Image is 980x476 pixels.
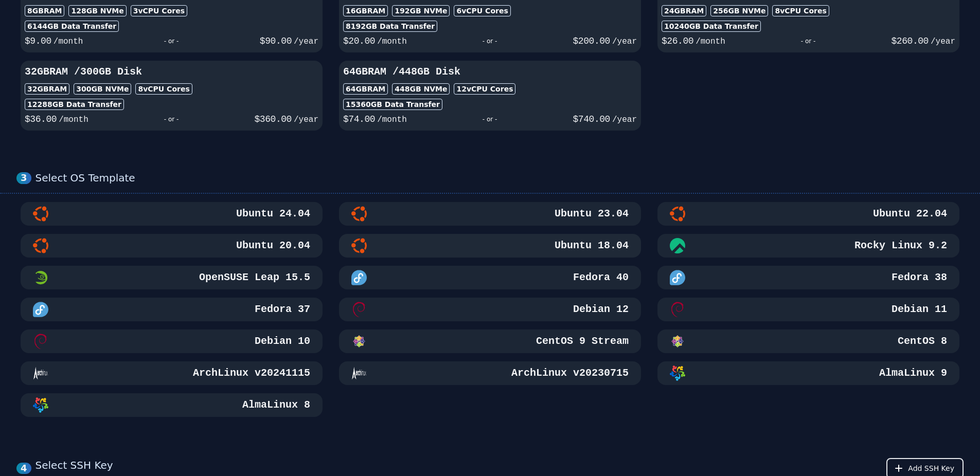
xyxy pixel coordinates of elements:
[21,298,323,321] button: Fedora 37Fedora 37
[21,202,323,226] button: Ubuntu 24.04Ubuntu 24.04
[351,365,367,381] img: ArchLinux v20230715
[351,334,367,349] img: CentOS 9 Stream
[670,302,685,317] img: Debian 11
[25,83,69,95] div: 32GB RAM
[339,298,641,321] button: Debian 12Debian 12
[725,34,892,48] div: - or -
[253,334,310,349] h3: Debian 10
[260,36,292,46] span: $ 90.00
[377,115,407,124] span: /month
[908,463,954,473] span: Add SSH Key
[21,329,323,353] button: Debian 10Debian 10
[662,21,761,32] div: 10240 GB Data Transfer
[772,5,829,16] div: 8 vCPU Cores
[339,266,641,289] button: Fedora 40Fedora 40
[21,234,323,258] button: Ubuntu 20.04Ubuntu 20.04
[571,270,629,285] h3: Fedora 40
[343,99,442,110] div: 15360 GB Data Transfer
[25,99,124,110] div: 12288 GB Data Transfer
[343,21,437,32] div: 8192 GB Data Transfer
[240,398,310,412] h3: AlmaLinux 8
[197,270,310,285] h3: OpenSUSE Leap 15.5
[255,114,292,124] span: $ 360.00
[339,234,641,258] button: Ubuntu 18.04Ubuntu 18.04
[670,270,685,285] img: Fedora 38
[234,207,310,221] h3: Ubuntu 24.04
[662,36,693,46] span: $ 26.00
[351,270,367,285] img: Fedora 40
[21,393,323,417] button: AlmaLinux 8AlmaLinux 8
[21,61,323,131] button: 32GBRAM /300GB Disk32GBRAM300GB NVMe8vCPU Cores12288GB Data Transfer$36.00/month- or -$360.00/year
[33,238,48,253] img: Ubuntu 20.04
[454,5,510,16] div: 6 vCPU Cores
[25,36,51,46] span: $ 9.00
[59,115,88,124] span: /month
[889,270,947,285] h3: Fedora 38
[553,239,629,253] h3: Ubuntu 18.04
[33,365,48,381] img: ArchLinux v20241115
[294,37,318,46] span: /year
[657,234,959,258] button: Rocky Linux 9.2Rocky Linux 9.2
[54,37,83,46] span: /month
[343,114,375,124] span: $ 74.00
[131,5,187,16] div: 3 vCPU Cores
[896,334,947,349] h3: CentOS 8
[670,334,685,349] img: CentOS 8
[670,365,685,381] img: AlmaLinux 9
[33,270,48,285] img: OpenSUSE Leap 15.5 Minimal
[351,302,367,317] img: Debian 12
[339,329,641,353] button: CentOS 9 StreamCentOS 9 Stream
[21,266,323,289] button: OpenSUSE Leap 15.5 MinimalOpenSUSE Leap 15.5
[16,172,31,184] div: 3
[612,37,637,46] span: /year
[33,206,48,222] img: Ubuntu 24.04
[343,5,388,16] div: 16GB RAM
[351,238,367,253] img: Ubuntu 18.04
[343,65,637,79] h3: 64GB RAM / 448 GB Disk
[889,302,947,317] h3: Debian 11
[339,61,641,131] button: 64GBRAM /448GB Disk64GBRAM448GB NVMe12vCPU Cores15360GB Data Transfer$74.00/month- or -$740.00/year
[670,206,685,222] img: Ubuntu 22.04
[662,5,706,16] div: 24GB RAM
[534,334,629,349] h3: CentOS 9 Stream
[88,112,255,126] div: - or -
[407,34,573,48] div: - or -
[657,361,959,385] button: AlmaLinux 9AlmaLinux 9
[407,112,573,126] div: - or -
[392,83,450,95] div: 448 GB NVMe
[343,36,375,46] span: $ 20.00
[392,5,450,16] div: 192 GB NVMe
[657,266,959,289] button: Fedora 38Fedora 38
[83,34,259,48] div: - or -
[191,366,310,380] h3: ArchLinux v20241115
[573,36,610,46] span: $ 200.00
[892,36,929,46] span: $ 260.00
[877,366,947,380] h3: AlmaLinux 9
[135,83,192,95] div: 8 vCPU Cores
[33,397,48,413] img: AlmaLinux 8
[696,37,725,46] span: /month
[612,115,637,124] span: /year
[657,298,959,321] button: Debian 11Debian 11
[573,114,610,124] span: $ 740.00
[454,83,515,95] div: 12 vCPU Cores
[509,366,629,380] h3: ArchLinux v20230715
[871,207,947,221] h3: Ubuntu 22.04
[670,238,685,253] img: Rocky Linux 9.2
[339,202,641,226] button: Ubuntu 23.04Ubuntu 23.04
[21,361,323,385] button: ArchLinux v20241115ArchLinux v20241115
[74,83,131,95] div: 300 GB NVMe
[35,172,964,185] div: Select OS Template
[657,202,959,226] button: Ubuntu 22.04Ubuntu 22.04
[234,239,310,253] h3: Ubuntu 20.04
[25,65,318,79] h3: 32GB RAM / 300 GB Disk
[25,114,57,124] span: $ 36.00
[351,206,367,222] img: Ubuntu 23.04
[852,239,947,253] h3: Rocky Linux 9.2
[339,361,641,385] button: ArchLinux v20230715ArchLinux v20230715
[343,83,388,95] div: 64GB RAM
[553,207,629,221] h3: Ubuntu 23.04
[571,302,629,317] h3: Debian 12
[25,5,64,16] div: 8GB RAM
[16,463,31,474] div: 4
